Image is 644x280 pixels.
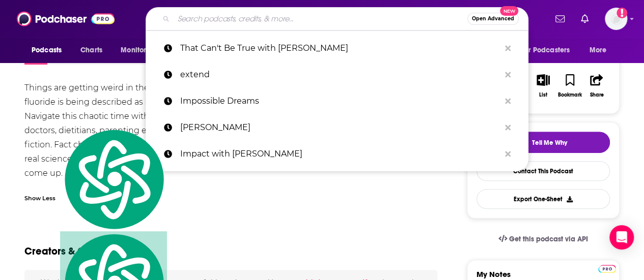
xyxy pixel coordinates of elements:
[530,68,556,104] button: List
[598,265,616,273] img: Podchaser Pro
[500,6,518,16] span: New
[514,41,584,60] button: open menu
[146,35,528,61] a: That Can't Be True with [PERSON_NAME]
[114,41,170,60] button: open menu
[577,10,593,27] a: Show notifications dropdown
[539,92,547,98] div: List
[180,141,500,167] p: Impact with Eddie Wilson
[605,8,627,30] img: User Profile
[617,8,627,18] svg: Add a profile image
[24,245,109,258] h2: Creators & Guests
[472,16,514,21] span: Open Advanced
[509,235,588,243] span: Get this podcast via API
[477,189,610,209] button: Export One-Sheet
[590,43,607,57] span: More
[146,114,528,141] a: [PERSON_NAME]
[558,92,582,98] div: Bookmark
[32,43,62,57] span: Podcasts
[121,43,157,57] span: Monitoring
[174,11,467,27] input: Search podcasts, credits, & more...
[180,114,500,141] p: Aaron Lazar
[477,132,610,153] button: tell me why sparkleTell Me Why
[146,141,528,167] a: Impact with [PERSON_NAME]
[24,41,75,60] button: open menu
[24,81,437,180] div: Things are getting weird in the world of public health. Childhood vaccines are suddenly up for de...
[556,68,583,104] button: Bookmark
[532,139,567,147] span: Tell Me Why
[605,8,627,30] span: Logged in as Ashley_Beenen
[477,161,610,181] a: Contact This Podcast
[180,88,500,114] p: Impossible Dreams
[605,8,627,30] button: Show profile menu
[180,61,500,88] p: extend
[609,225,634,250] div: Open Intercom Messenger
[551,10,569,27] a: Show notifications dropdown
[583,68,610,104] button: Share
[74,41,108,60] a: Charts
[80,43,102,57] span: Charts
[582,41,620,60] button: open menu
[598,263,616,273] a: Pro website
[521,43,570,57] span: For Podcasters
[146,7,528,30] div: Search podcasts, credits, & more...
[146,88,528,114] a: Impossible Dreams
[17,9,115,28] img: Podchaser - Follow, Share and Rate Podcasts
[146,61,528,88] a: extend
[60,127,167,231] img: logo.svg
[467,13,519,25] button: Open AdvancedNew
[180,35,500,61] p: That Can't Be True with Chelsea Clinton
[590,92,603,98] div: Share
[490,227,596,252] a: Get this podcast via API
